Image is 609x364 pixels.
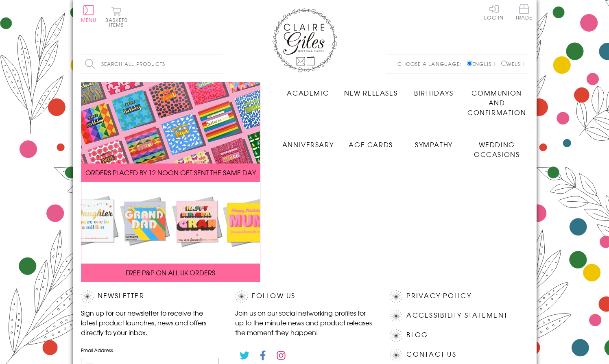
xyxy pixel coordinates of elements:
[474,139,520,159] span: Wedding Occasions
[501,60,524,68] label: Welsh
[85,168,256,177] span: ORDERS PLACED BY 12 NOON GET SENT THE SAME DAY
[215,55,223,73] input: Search
[402,82,465,98] a: Birthdays
[467,60,499,68] label: English
[105,7,128,27] button: Basket0 items
[81,290,219,303] h2: Newsletter
[81,5,97,22] button: Menu
[406,310,508,321] a: Accessibility Statement
[406,349,456,360] a: Contact Us
[501,61,506,66] input: Welsh
[272,8,337,72] img: Claire Giles Greetings Cards
[465,133,528,159] a: Wedding Occasions
[414,88,453,98] span: Birthdays
[406,290,471,301] a: Privacy Policy
[515,4,533,22] a: Trade
[287,88,329,98] span: Academic
[339,82,402,98] a: New Releases
[277,82,340,98] a: Academic
[81,55,223,73] input: Search all products
[406,329,428,340] a: Blog
[81,347,219,354] label: Email Address
[339,133,402,149] a: Age Cards
[397,60,465,68] p: Choose a language:
[415,139,453,149] span: Sympathy
[344,88,397,98] span: New Releases
[109,16,128,28] span: 0 items
[126,268,215,277] span: FREE P&P ON ALL UK ORDERS
[402,133,465,149] a: Sympathy
[277,133,340,149] a: Anniversary
[81,308,219,337] p: Sign up for our newsletter to receive the latest product launches, news and offers directly to yo...
[484,4,504,20] a: Log In
[467,88,526,117] span: Communion and Confirmation
[515,4,533,20] span: Trade
[349,139,393,149] span: Age Cards
[465,82,528,117] a: Communion and Confirmation
[235,308,373,337] p: Join us on our social networking profiles for up to the minute news and product releases the mome...
[282,139,334,149] span: Anniversary
[81,16,97,24] span: Menu
[235,290,373,303] h2: Follow Us
[467,61,472,66] input: English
